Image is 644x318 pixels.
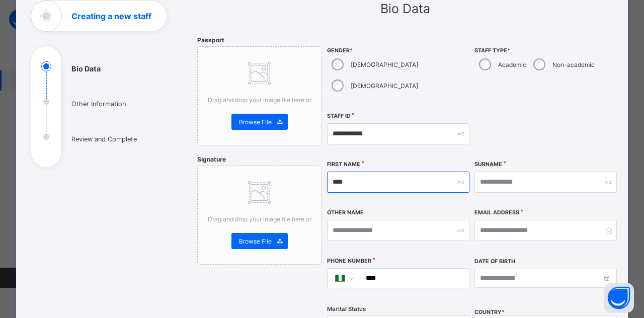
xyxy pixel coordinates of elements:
span: Passport [197,36,224,44]
label: Non-academic [552,61,595,68]
label: Staff ID [327,113,351,119]
label: Email Address [474,209,519,216]
span: Browse File [239,118,272,126]
label: Other Name [327,209,364,216]
label: Phone Number [327,258,371,264]
label: Academic [498,61,526,68]
div: Drag and drop your image file here orBrowse File [197,46,322,145]
span: Signature [197,155,226,163]
button: Open asap [604,283,634,313]
label: Surname [474,161,502,168]
label: [DEMOGRAPHIC_DATA] [351,82,418,90]
span: Gender [327,47,469,54]
span: Drag and drop your image file here or [208,96,311,104]
label: Date of Birth [474,258,515,265]
span: Staff Type [474,47,617,54]
label: [DEMOGRAPHIC_DATA] [351,61,418,68]
span: Marital Status [327,305,366,312]
span: Drag and drop your image file here or [208,215,311,223]
h1: Creating a new staff [71,12,151,20]
span: Browse File [239,237,272,245]
span: Bio Data [380,1,430,16]
div: Drag and drop your image file here orBrowse File [197,166,322,265]
label: First Name [327,161,360,168]
span: COUNTRY [474,309,505,315]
